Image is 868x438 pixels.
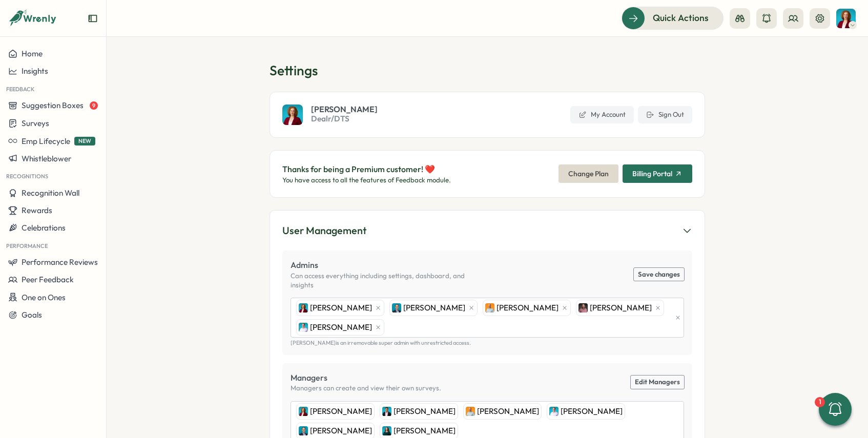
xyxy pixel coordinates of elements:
button: Quick Actions [622,7,724,29]
p: Managers can create and view their own surveys. [291,384,441,393]
img: Rachel Armstrong [282,105,303,125]
span: Celebrations [22,223,66,233]
span: Dealr/DTS [311,113,378,124]
img: Rachel Armstrong [836,9,856,28]
a: Edit Managers [631,376,684,389]
span: Sign Out [658,110,684,119]
img: Tom Bottagaro [392,303,401,312]
button: Change Plan [559,164,618,183]
p: Managers [291,371,441,384]
button: Billing Portal [623,164,692,183]
span: Whistleblower [22,154,71,163]
span: [PERSON_NAME] [590,302,652,314]
p: [PERSON_NAME] is an irremovable super admin with unrestricted access. [291,340,684,346]
span: Rewards [22,205,52,215]
span: [PERSON_NAME] [310,322,372,333]
span: Home [22,49,43,58]
p: Thanks for being a Premium customer! ❤️ [282,163,451,176]
img: Rachel Armstrong [299,303,308,312]
img: Alex Hill [485,303,494,312]
span: Billing Portal [632,170,672,177]
span: [PERSON_NAME] [497,302,559,314]
span: Emp Lifecycle [22,136,70,146]
button: 1 [819,393,852,426]
img: Forrest Middleton [299,323,308,332]
span: [PERSON_NAME] [403,302,465,314]
button: User Management [282,223,692,239]
span: Performance Reviews [22,257,98,267]
span: Surveys [22,118,49,128]
img: Alex Hill [466,407,475,416]
span: [PERSON_NAME] [311,105,378,113]
span: One on Ones [22,293,66,302]
span: [PERSON_NAME] [310,425,372,436]
span: Suggestion Boxes [22,100,84,110]
span: Peer Feedback [22,275,74,284]
img: Tom Bottagaro [299,426,308,435]
button: Sign Out [638,106,692,123]
span: [PERSON_NAME] [394,425,456,436]
span: 9 [90,101,98,110]
img: Monica Robertson [382,426,391,435]
span: [PERSON_NAME] [310,302,372,314]
span: Insights [22,66,48,76]
img: Zach Downing [578,303,588,312]
span: My Account [591,110,626,119]
span: Quick Actions [653,11,709,25]
h1: Settings [270,61,705,79]
span: [PERSON_NAME] [477,406,539,417]
span: [PERSON_NAME] [561,406,623,417]
span: Change Plan [568,165,609,182]
button: Save changes [634,268,684,281]
img: Forrest Middleton [549,407,559,416]
p: You have access to all the features of Feedback module. [282,176,451,185]
a: My Account [570,106,634,123]
span: Recognition Wall [22,188,79,198]
button: Expand sidebar [88,13,98,24]
span: [PERSON_NAME] [310,406,372,417]
img: Rachel Armstrong [299,407,308,416]
div: 1 [815,397,825,407]
p: Can access everything including settings, dashboard, and insights [291,272,487,289]
span: NEW [74,137,95,145]
span: Goals [22,310,42,320]
div: User Management [282,223,366,239]
img: Brayden Antonio [382,407,391,416]
span: [PERSON_NAME] [394,406,456,417]
p: Admins [291,259,487,272]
